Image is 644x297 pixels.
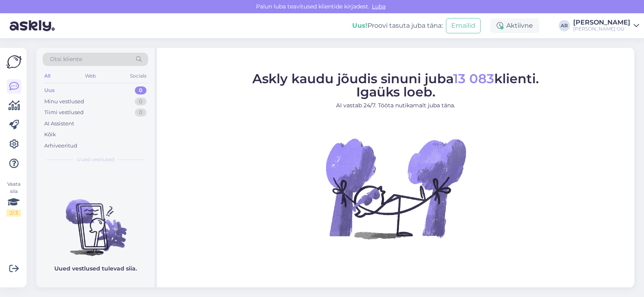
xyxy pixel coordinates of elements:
div: AR [559,20,570,31]
span: Askly kaudu jõudis sinuni juba klienti. Igaüks loeb. [252,70,539,99]
img: Askly Logo [6,54,22,70]
span: Luba [369,3,388,10]
img: No chats [36,185,155,257]
span: 13 083 [453,70,494,86]
img: No Chat active [323,116,468,260]
p: Uued vestlused tulevad siia. [54,264,137,273]
span: Otsi kliente [50,55,82,63]
div: Web [83,71,97,81]
div: Vaata siia [6,180,21,217]
button: Emailid [446,18,481,33]
div: Minu vestlused [44,98,84,106]
div: 2 / 3 [6,209,21,217]
span: Uued vestlused [77,156,114,163]
div: Socials [128,71,148,81]
div: Arhiveeritud [44,142,77,150]
div: 0 [135,98,147,106]
div: Aktiivne [490,18,539,33]
div: All [43,71,52,81]
p: AI vastab 24/7. Tööta nutikamalt juba täna. [252,101,539,109]
a: [PERSON_NAME][PERSON_NAME] OÜ [573,19,639,32]
b: Uus! [352,22,367,29]
div: Proovi tasuta juba täna: [352,21,443,31]
div: 0 [135,86,147,94]
div: [PERSON_NAME] OÜ [573,26,630,32]
div: 0 [135,109,147,117]
div: Uus [44,86,55,94]
div: [PERSON_NAME] [573,19,630,26]
div: AI Assistent [44,120,74,128]
div: Tiimi vestlused [44,109,84,117]
div: Kõik [44,131,56,139]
